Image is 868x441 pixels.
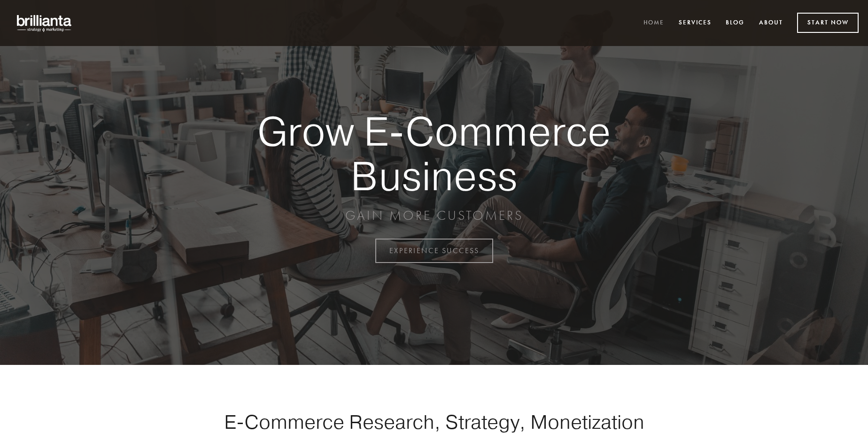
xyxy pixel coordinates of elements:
[797,13,859,33] a: Start Now
[225,207,643,224] p: GAIN MORE CUSTOMERS
[194,410,674,433] h1: E-Commerce Research, Strategy, Monetization
[375,239,493,263] a: EXPERIENCE SUCCESS
[637,15,670,31] a: Home
[673,15,718,31] a: Services
[9,9,80,37] img: brillianta - research, strategy, marketing
[720,15,751,31] a: Blog
[225,109,643,198] strong: Grow E-Commerce Business
[753,15,789,31] a: About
